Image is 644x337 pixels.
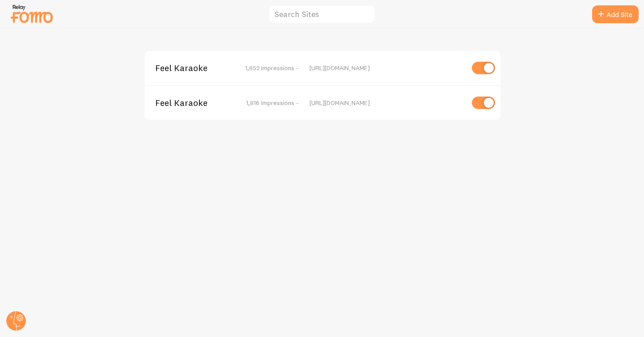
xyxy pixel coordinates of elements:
img: fomo-relay-logo-orange.svg [9,2,54,25]
span: Feel Karaoke [155,64,227,72]
div: [URL][DOMAIN_NAME] [309,99,464,107]
span: 1,852 Impressions - [245,64,299,72]
div: [URL][DOMAIN_NAME] [309,64,464,72]
span: Feel Karaoke [155,99,227,107]
span: 1,816 Impressions - [246,99,299,107]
